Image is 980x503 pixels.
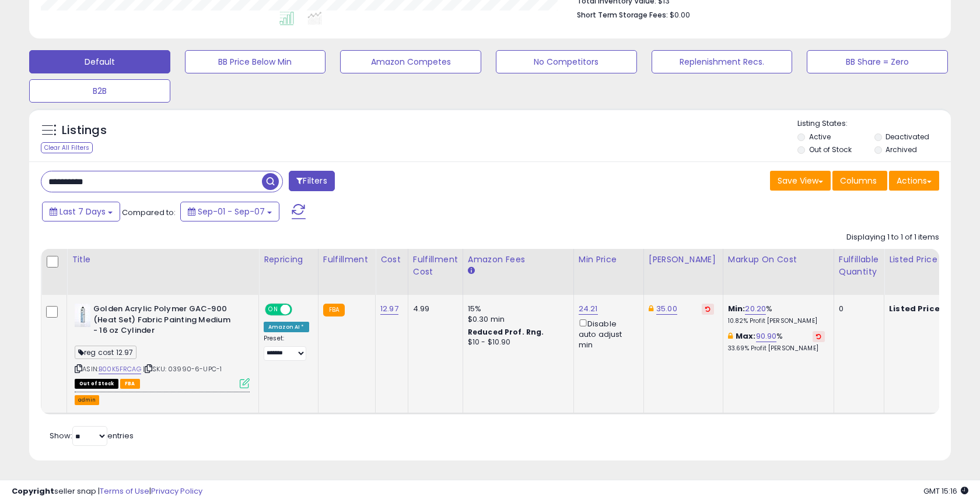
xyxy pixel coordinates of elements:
p: Listing States: [797,118,950,129]
a: 35.00 [656,303,677,315]
div: [PERSON_NAME] [649,254,718,266]
a: 12.97 [380,303,398,315]
div: % [728,304,825,325]
small: Amazon Fees. [468,266,475,276]
button: Filters [289,171,334,191]
div: Repricing [264,254,313,266]
div: Clear All Filters [41,142,93,153]
div: Disable auto adjust min [579,317,635,350]
button: Sep-01 - Sep-07 [180,202,279,221]
div: Cost [380,254,403,266]
div: 4.99 [413,304,454,314]
button: admin [75,395,99,405]
div: Displaying 1 to 1 of 1 items [846,232,939,243]
img: 310x4WQ5uzL._SL40_.jpg [75,304,90,327]
div: % [728,331,825,353]
a: 24.21 [579,303,598,315]
a: B00K5FRCAG [99,364,141,374]
button: Last 7 Days [42,202,120,221]
button: B2B [29,79,170,103]
span: Sep-01 - Sep-07 [198,206,265,217]
span: 2025-09-15 15:16 GMT [923,486,968,497]
div: Min Price [579,254,639,266]
div: Fulfillment Cost [413,254,458,278]
b: Short Term Storage Fees: [577,10,668,20]
div: seller snap | | [12,486,202,497]
th: The percentage added to the cost of goods (COGS) that forms the calculator for Min & Max prices. [723,249,834,295]
b: Min: [728,303,745,314]
div: $10 - $10.90 [468,337,565,347]
span: $0.00 [670,9,690,20]
label: Deactivated [885,132,929,142]
small: FBA [323,304,345,316]
button: Columns [832,171,887,191]
strong: Copyright [12,486,54,497]
button: No Competitors [496,50,637,73]
span: Columns [840,175,877,187]
div: Fulfillable Quantity [839,254,879,278]
span: Compared to: [122,207,176,218]
button: Actions [889,171,939,191]
button: Amazon Competes [340,50,481,73]
div: Amazon AI * [264,322,309,332]
button: Default [29,50,170,73]
b: Golden Acrylic Polymer GAC-900 (Heat Set) Fabric Painting Medium - 16 oz Cylinder [93,304,235,339]
span: reg cost 12.97 [75,346,136,359]
button: Save View [770,171,831,191]
div: Amazon Fees [468,254,569,266]
a: 90.90 [756,330,777,342]
div: 15% [468,304,565,314]
a: 20.20 [745,303,766,315]
div: Markup on Cost [728,254,829,266]
div: Preset: [264,335,309,361]
span: Last 7 Days [60,206,106,217]
a: Terms of Use [100,486,149,497]
p: 33.69% Profit [PERSON_NAME] [728,344,825,353]
div: ASIN: [75,304,250,387]
span: All listings that are currently out of stock and unavailable for purchase on Amazon [75,379,118,389]
label: Archived [885,145,917,154]
span: Show: entries [50,430,134,441]
button: BB Share = Zero [807,50,948,73]
div: Title [72,254,254,266]
span: ON [266,305,281,315]
div: 0 [839,304,875,314]
label: Active [809,132,831,142]
button: BB Price Below Min [185,50,326,73]
p: 10.82% Profit [PERSON_NAME] [728,317,825,325]
button: Replenishment Recs. [652,50,793,73]
div: $0.30 min [468,314,565,325]
b: Listed Price: [889,303,942,314]
span: FBA [120,379,140,389]
a: Privacy Policy [151,486,202,497]
b: Max: [736,330,756,342]
b: Reduced Prof. Rng. [468,327,544,337]
div: Fulfillment [323,254,370,266]
h5: Listings [62,122,107,139]
label: Out of Stock [809,145,852,154]
span: OFF [290,305,309,315]
span: | SKU: 03990-6-UPC-1 [143,364,222,374]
